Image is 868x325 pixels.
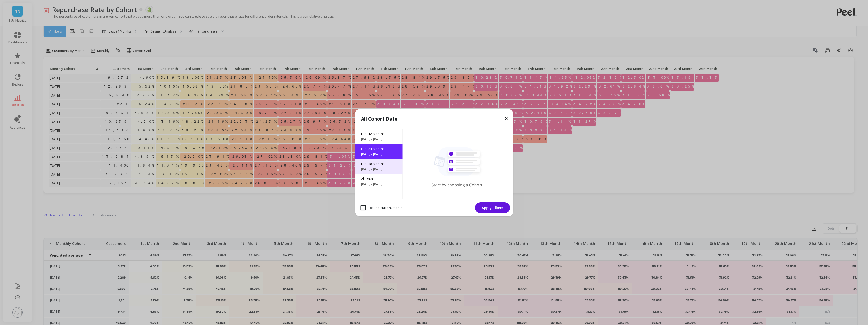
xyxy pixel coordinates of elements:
[361,115,398,122] p: All Cohort Date
[361,146,396,151] span: Last 24 Months
[361,152,396,156] span: [DATE] - [DATE]
[361,182,396,186] span: [DATE] - [DATE]
[361,167,396,171] span: [DATE] - [DATE]
[361,176,396,181] span: All Data
[475,202,510,213] button: Apply Filters
[360,205,403,210] span: Exclude current month
[361,131,396,136] span: Last 12 Months
[361,137,396,141] span: [DATE] - [DATE]
[361,161,396,166] span: Last 48 Months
